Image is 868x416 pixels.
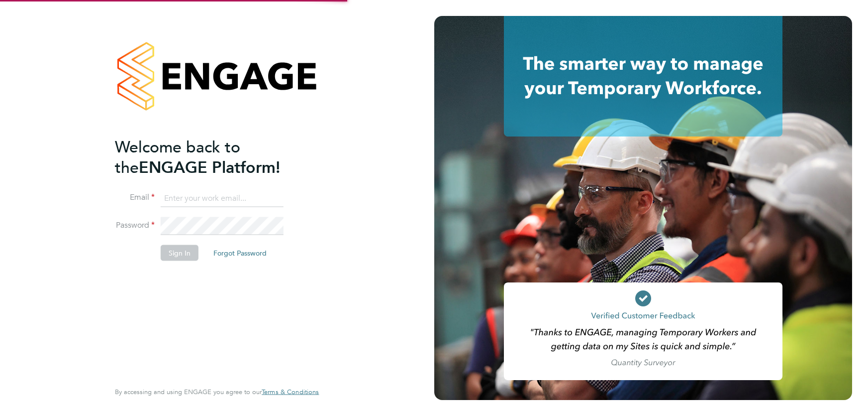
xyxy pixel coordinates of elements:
[115,137,240,177] span: Welcome back to the
[115,388,319,396] span: By accessing and using ENGAGE you agree to our
[115,137,309,177] h2: ENGAGE Platform!
[115,192,155,203] label: Email
[115,220,155,231] label: Password
[161,189,284,207] input: Enter your work email...
[161,245,198,261] button: Sign In
[262,388,319,396] a: Terms & Conditions
[205,245,275,261] button: Forgot Password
